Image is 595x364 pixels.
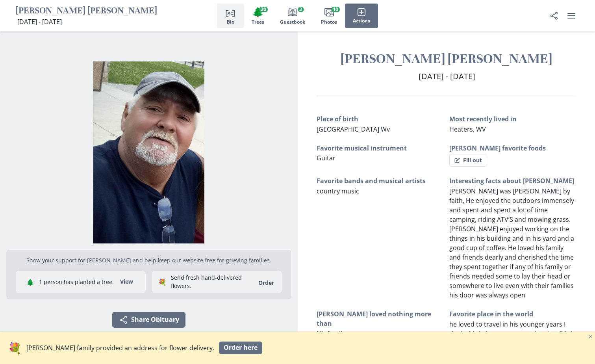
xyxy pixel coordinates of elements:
button: Actions [345,4,378,28]
span: 10 [331,7,340,12]
a: Order [254,279,279,286]
span: Order here [224,344,258,351]
span: he loved to travel in his younger years I don't think there was not a place he didn't love [449,320,575,347]
h1: [PERSON_NAME] [PERSON_NAME] [317,50,576,67]
p: [PERSON_NAME] family provided an address for flower delivery. [26,343,214,353]
h3: Most recently lived in [449,114,576,124]
button: Photos [313,4,345,28]
h3: Favorite musical instrument [317,143,443,153]
h3: [PERSON_NAME] favorite foods [449,143,576,153]
button: Bio [217,4,244,28]
span: Heaters, WV [449,125,486,134]
span: Actions [353,18,370,24]
span: 20 [259,7,268,12]
span: [DATE] - [DATE] [419,71,475,82]
img: Photo of Buddy Wilcox [6,61,291,243]
span: [DATE] - [DATE] [17,17,62,26]
h3: Favorite bands and musical artists [317,176,443,186]
span: [GEOGRAPHIC_DATA] Wv [317,125,390,134]
h3: Favorite place in the world [449,309,576,319]
h3: Place of birth [317,114,443,124]
span: Photos [321,19,337,25]
span: flowers [8,340,22,355]
span: country music [317,187,359,195]
button: Share Obituary [112,312,185,328]
h3: [PERSON_NAME] loved nothing more than [317,309,443,328]
a: Order here [219,342,262,354]
h3: Interesting facts about [PERSON_NAME] [449,176,576,186]
h1: [PERSON_NAME] [PERSON_NAME] [16,5,157,17]
button: user menu [563,8,579,24]
button: Close [586,332,595,341]
button: Trees [244,4,272,28]
span: 3 [298,7,304,12]
p: Show your support for [PERSON_NAME] and help keep our website free for grieving families. [16,256,282,264]
span: His family [317,329,345,338]
span: Trees [252,19,264,25]
button: Share Obituary [546,8,562,24]
span: [PERSON_NAME] was [PERSON_NAME] by faith, He enjoyed the outdoors immensely and spent and spent a... [449,187,574,299]
span: Guestbook [280,19,305,25]
button: Guestbook [272,4,313,28]
button: View [115,276,138,288]
span: Tree [252,6,264,18]
button: Fill out [449,154,487,167]
span: Bio [227,19,234,25]
span: Guitar [317,154,335,162]
div: Open photos full screen [6,55,291,243]
a: flowers [8,340,22,356]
